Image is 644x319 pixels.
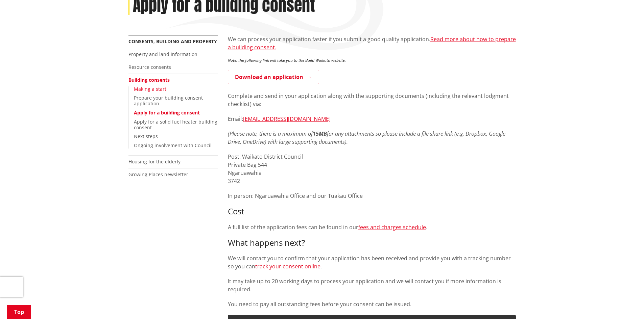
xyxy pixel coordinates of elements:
a: Top [7,305,31,319]
a: Apply for a solid fuel heater building consent​ [134,118,217,131]
a: Read more about how to prepare a building consent. [228,35,516,51]
p: It may take up to 20 working days to process your application and we will contact you if more inf... [228,277,516,293]
a: Growing Places newsletter [128,171,188,178]
h3: What happens next? [228,238,516,248]
p: In person: Ngaruawahia Office and our Tuakau Office [228,192,516,200]
p: Email: [228,115,516,123]
a: [EMAIL_ADDRESS][DOMAIN_NAME] [243,115,331,123]
a: Ongoing involvement with Council [134,142,212,149]
a: fees and charges schedule [358,223,426,231]
a: Apply for a building consent [134,109,200,116]
h3: Cost [228,207,516,216]
a: Property and land information [128,51,197,57]
a: Making a start [134,86,166,92]
a: track your consent online [255,263,320,270]
a: Housing for the elderly [128,158,181,165]
a: Building consents [128,77,170,83]
a: Download an application [228,70,319,84]
a: Consents, building and property [128,38,217,45]
p: A full list of the application fees can be found in our . [228,223,516,231]
p: Complete and send in your application along with the supporting documents (including the relevant... [228,92,516,108]
p: You need to pay all outstanding fees before your consent can be issued. [228,300,516,308]
strong: 15MB [313,130,327,137]
iframe: Messenger Launcher [613,291,637,315]
a: Resource consents [128,64,171,70]
p: Post: Waikato District Council Private Bag 544 Ngaruawahia 3742 [228,153,516,185]
em: Note: the following link will take you to the Build Waikato website. [228,57,346,63]
a: Next steps [134,133,158,139]
p: We can process your application faster if you submit a good quality application. [228,35,516,51]
a: Prepare your building consent application [134,95,203,107]
p: We will contact you to confirm that your application has been received and provide you with a tra... [228,254,516,270]
em: (Please note, there is a maximum of for any attachments so please include a file share link (e.g.... [228,130,505,145]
